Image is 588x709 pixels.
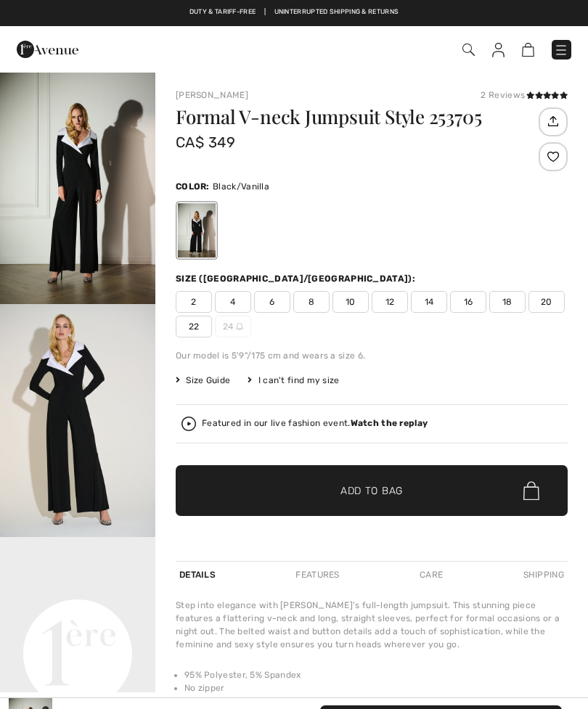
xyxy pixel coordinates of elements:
[202,419,428,428] div: Featured in our live fashion event.
[541,109,565,134] img: Share
[292,562,343,588] div: Features
[372,291,408,313] span: 12
[293,291,330,313] span: 8
[181,417,196,431] img: Watch the replay
[492,43,505,57] img: My Info
[176,349,568,362] div: Our model is 5'9"/175 cm and wears a size 6.
[176,272,418,285] div: Size ([GEOGRAPHIC_DATA]/[GEOGRAPHIC_DATA]):
[176,374,230,387] span: Size Guide
[254,291,290,313] span: 6
[184,681,568,694] li: No zipper
[17,35,78,64] img: 1ère Avenue
[176,134,235,151] span: CA$ 349
[176,181,210,192] span: Color:
[411,291,447,313] span: 14
[462,44,475,56] img: Search
[522,43,534,57] img: Shopping Bag
[176,316,212,337] span: 22
[176,465,568,516] button: Add to Bag
[213,181,269,192] span: Black/Vanilla
[176,107,535,126] h1: Formal V-neck Jumpsuit Style 253705
[17,41,78,55] a: 1ère Avenue
[248,374,339,387] div: I can't find my size
[523,481,539,500] img: Bag.svg
[176,599,568,651] div: Step into elegance with [PERSON_NAME]'s full-length jumpsuit. This stunning piece features a flat...
[450,291,486,313] span: 16
[340,483,403,499] span: Add to Bag
[215,291,251,313] span: 4
[236,323,243,330] img: ring-m.svg
[184,694,568,708] li: Back zipper
[416,562,446,588] div: Care
[176,562,219,588] div: Details
[489,291,526,313] span: 18
[215,316,251,337] span: 24
[184,668,568,681] li: 95% Polyester, 5% Spandex
[481,89,568,102] div: 2 Reviews
[528,291,565,313] span: 20
[332,291,369,313] span: 10
[351,418,428,428] strong: Watch the replay
[554,43,568,57] img: Menu
[176,90,248,100] a: [PERSON_NAME]
[520,562,568,588] div: Shipping
[178,203,216,258] div: Black/Vanilla
[176,291,212,313] span: 2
